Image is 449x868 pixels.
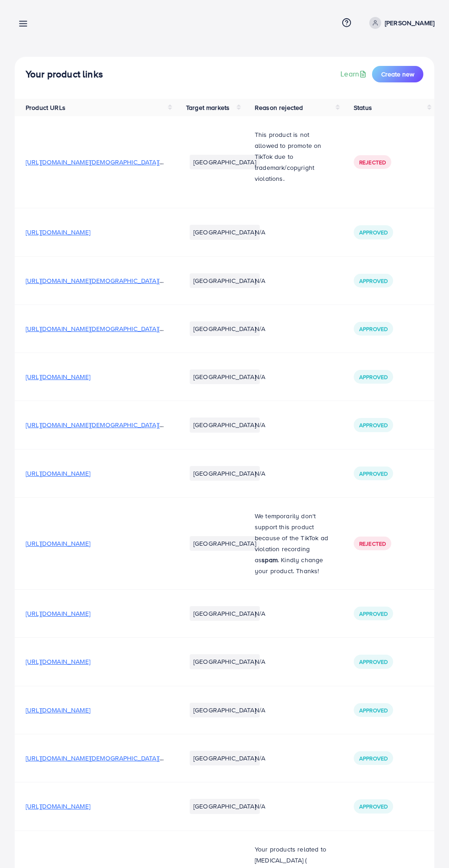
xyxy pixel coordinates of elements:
span: [URL][DOMAIN_NAME][DEMOGRAPHIC_DATA][DEMOGRAPHIC_DATA] [26,324,226,333]
li: [GEOGRAPHIC_DATA] [190,321,260,336]
span: [URL][DOMAIN_NAME][DEMOGRAPHIC_DATA][DEMOGRAPHIC_DATA] [26,754,226,763]
span: [URL][DOMAIN_NAME][DEMOGRAPHIC_DATA][DEMOGRAPHIC_DATA] [26,276,226,285]
span: [URL][DOMAIN_NAME] [26,469,90,478]
span: Approved [359,373,388,381]
span: [URL][DOMAIN_NAME] [26,539,90,548]
span: N/A [255,705,265,715]
li: [GEOGRAPHIC_DATA] [190,606,260,621]
span: N/A [255,657,265,666]
li: [GEOGRAPHIC_DATA] [190,536,260,551]
span: Product URLs [26,103,66,112]
span: Approved [359,706,388,714]
li: [GEOGRAPHIC_DATA] [190,466,260,481]
span: N/A [255,754,265,763]
li: [GEOGRAPHIC_DATA] [190,418,260,432]
li: [GEOGRAPHIC_DATA] [190,799,260,814]
span: [URL][DOMAIN_NAME] [26,657,90,666]
p: This product is not allowed to promote on TikTok due to trademark/copyright violations. [255,129,332,184]
span: N/A [255,802,265,811]
strong: spam [262,555,278,564]
span: Target markets [186,103,230,112]
span: [URL][DOMAIN_NAME] [26,802,90,811]
li: [GEOGRAPHIC_DATA] [190,369,260,384]
li: [GEOGRAPHIC_DATA] [190,273,260,288]
span: Approved [359,277,388,285]
h4: Your product links [26,69,103,80]
span: N/A [255,276,265,285]
span: N/A [255,228,265,237]
span: [URL][DOMAIN_NAME] [26,228,90,237]
li: [GEOGRAPHIC_DATA] [190,225,260,239]
span: Approved [359,754,388,762]
span: Approved [359,803,388,810]
a: [PERSON_NAME] [366,17,434,29]
span: N/A [255,372,265,381]
span: N/A [255,324,265,333]
span: [URL][DOMAIN_NAME][DEMOGRAPHIC_DATA][DEMOGRAPHIC_DATA] [26,157,226,167]
span: N/A [255,469,265,478]
li: [GEOGRAPHIC_DATA] [190,155,260,169]
li: [GEOGRAPHIC_DATA] [190,703,260,717]
span: Approved [359,421,388,429]
span: N/A [255,420,265,429]
span: N/A [255,609,265,618]
span: Create new [381,70,414,79]
span: Approved [359,610,388,618]
span: Status [354,103,372,112]
span: Rejected [359,158,386,166]
span: Approved [359,228,388,236]
span: Reason rejected [255,103,303,112]
li: [GEOGRAPHIC_DATA] [190,654,260,669]
a: Learn [340,69,368,79]
span: [URL][DOMAIN_NAME] [26,609,90,618]
button: Create new [372,66,423,82]
span: Approved [359,658,388,666]
li: [GEOGRAPHIC_DATA] [190,751,260,765]
span: Approved [359,470,388,477]
iframe: Chat [410,827,442,861]
span: [URL][DOMAIN_NAME] [26,705,90,715]
span: Rejected [359,540,386,548]
span: [URL][DOMAIN_NAME][DEMOGRAPHIC_DATA][DEMOGRAPHIC_DATA] [26,420,226,429]
span: Approved [359,325,388,333]
span: [URL][DOMAIN_NAME] [26,372,90,381]
p: We temporarily don't support this product because of the TikTok ad violation recording as . Kindl... [255,510,332,576]
p: [PERSON_NAME] [385,17,434,28]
